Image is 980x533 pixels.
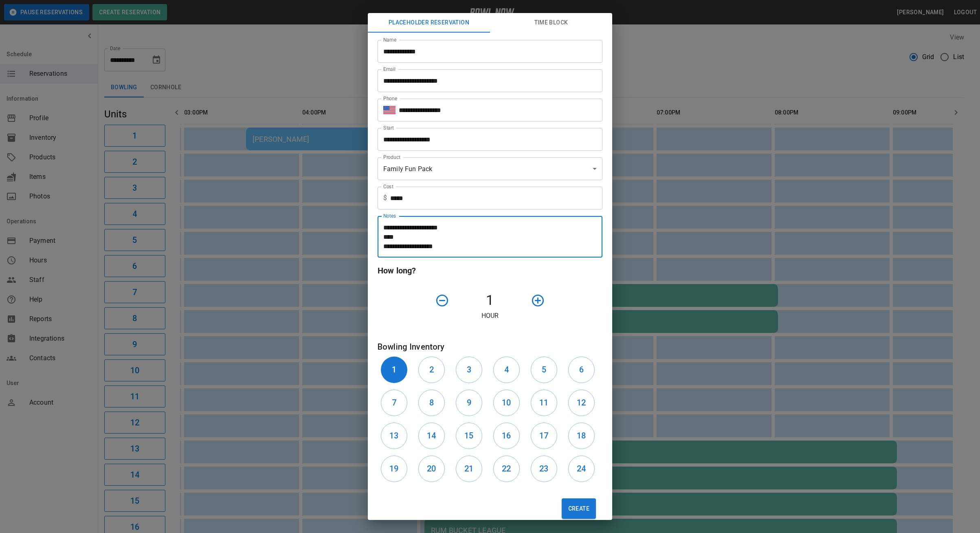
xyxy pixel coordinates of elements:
[418,456,445,482] button: 20
[531,390,557,416] button: 11
[418,390,445,416] button: 8
[504,363,509,376] h6: 4
[378,264,602,277] h6: How long?
[531,423,557,449] button: 17
[502,429,511,442] h6: 16
[539,462,548,475] h6: 23
[418,357,445,383] button: 2
[392,363,396,376] h6: 1
[531,357,557,383] button: 5
[378,157,602,180] div: Family Fun Pack
[577,462,586,475] h6: 24
[577,396,586,409] h6: 12
[383,124,394,131] label: Start
[456,456,482,482] button: 21
[490,13,612,33] button: Time Block
[381,357,407,383] button: 1
[531,456,557,482] button: 23
[456,423,482,449] button: 15
[577,429,586,442] h6: 18
[381,390,407,416] button: 7
[383,193,387,203] p: $
[467,396,471,409] h6: 9
[418,423,445,449] button: 14
[389,462,398,475] h6: 19
[568,423,595,449] button: 18
[456,357,482,383] button: 3
[456,390,482,416] button: 9
[429,396,434,409] h6: 8
[579,363,584,376] h6: 6
[383,95,397,102] label: Phone
[502,396,511,409] h6: 10
[381,423,407,449] button: 13
[493,357,520,383] button: 4
[539,429,548,442] h6: 17
[383,104,396,116] button: Select country
[427,462,436,475] h6: 20
[542,363,546,376] h6: 5
[493,456,520,482] button: 22
[389,429,398,442] h6: 13
[464,429,473,442] h6: 15
[493,423,520,449] button: 16
[467,363,471,376] h6: 3
[539,396,548,409] h6: 11
[464,462,473,475] h6: 21
[568,390,595,416] button: 12
[378,128,597,151] input: Choose date, selected date is Aug 22, 2025
[453,292,527,309] h4: 1
[568,456,595,482] button: 24
[381,456,407,482] button: 19
[368,13,490,33] button: Placeholder Reservation
[378,311,602,321] p: Hour
[429,363,434,376] h6: 2
[493,390,520,416] button: 10
[502,462,511,475] h6: 22
[427,429,436,442] h6: 14
[562,498,596,519] button: Create
[378,340,602,353] h6: Bowling Inventory
[568,357,595,383] button: 6
[392,396,396,409] h6: 7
